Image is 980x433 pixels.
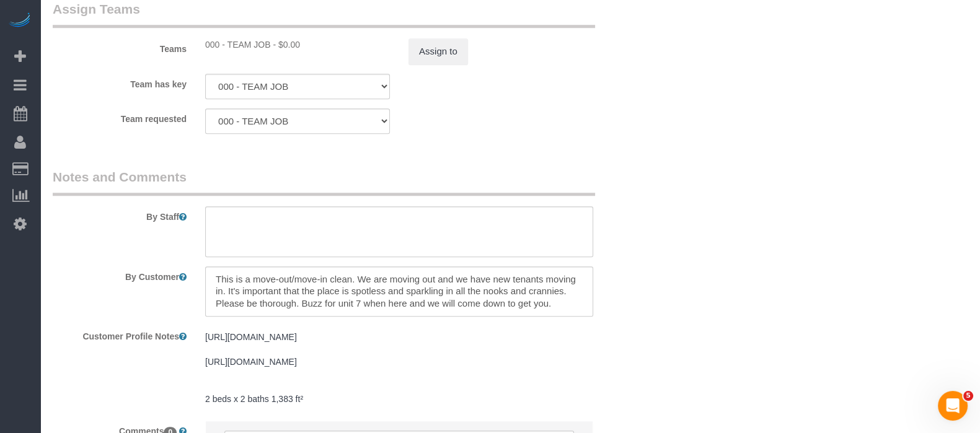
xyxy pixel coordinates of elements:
div: 0 hours x $0.00/hour [205,38,390,51]
button: Assign to [408,38,468,64]
label: Team has key [43,74,196,90]
legend: Notes and Comments [53,168,595,196]
img: Automaid Logo [7,12,32,30]
label: Customer Profile Notes [43,326,196,343]
label: Team requested [43,108,196,125]
pre: [URL][DOMAIN_NAME] [URL][DOMAIN_NAME] 2 beds x 2 baths 1,383 ft² [205,331,593,405]
label: By Staff [43,206,196,223]
label: By Customer [43,266,196,283]
label: Teams [43,38,196,55]
iframe: Intercom live chat [938,391,968,421]
span: 5 [963,391,973,401]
